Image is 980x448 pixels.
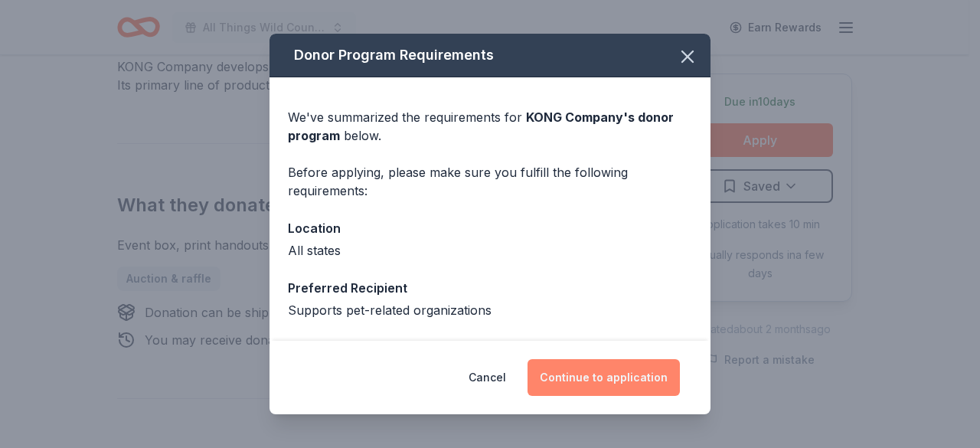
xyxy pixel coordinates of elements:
div: Donor Program Requirements [269,34,710,77]
div: Legal [288,338,692,358]
div: Preferred Recipient [288,278,692,298]
button: Continue to application [528,359,680,396]
div: Before applying, please make sure you fulfill the following requirements: [288,163,692,200]
button: Cancel [469,359,506,396]
div: Supports pet-related organizations [288,301,692,319]
div: Location [288,218,692,238]
div: All states [288,241,692,260]
div: We've summarized the requirements for below. [288,108,692,145]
